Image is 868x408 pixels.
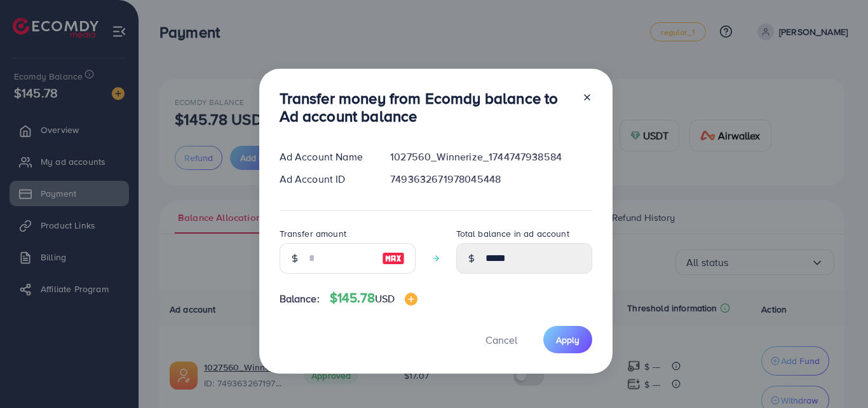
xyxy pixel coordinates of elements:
[814,351,858,398] iframe: Chat
[380,172,602,186] div: 7493632671978045448
[470,326,533,353] button: Cancel
[382,251,405,266] img: image
[269,172,381,186] div: Ad Account ID
[375,292,395,306] span: USD
[269,150,381,164] div: Ad Account Name
[330,290,418,306] h4: $145.78
[556,334,580,346] span: Apply
[280,292,320,306] span: Balance:
[280,227,346,240] label: Transfer amount
[280,89,572,126] h3: Transfer money from Ecomdy balance to Ad account balance
[405,293,417,306] img: image
[543,326,592,353] button: Apply
[380,150,602,164] div: 1027560_Winnerize_1744747938584
[485,333,517,347] span: Cancel
[456,227,569,240] label: Total balance in ad account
